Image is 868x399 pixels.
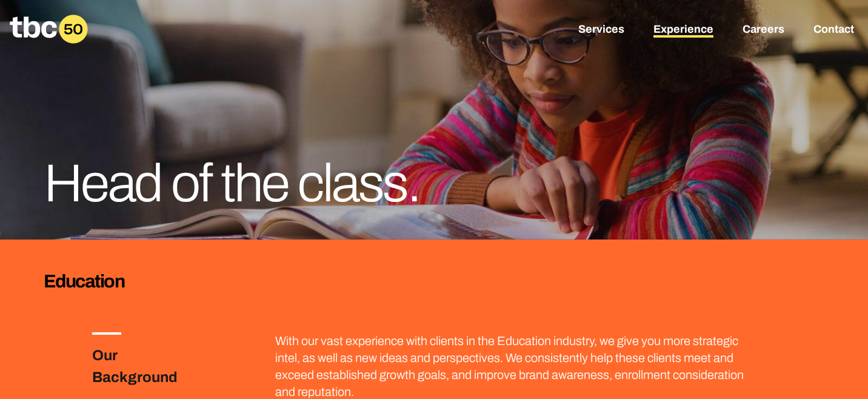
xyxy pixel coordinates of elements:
[578,23,624,38] a: Services
[10,15,88,44] a: Homepage
[92,344,209,388] h3: Our Background
[44,269,825,293] h3: Education
[44,157,509,210] h1: Head of the class.
[653,23,713,38] a: Experience
[743,23,784,38] a: Careers
[813,23,854,38] a: Contact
